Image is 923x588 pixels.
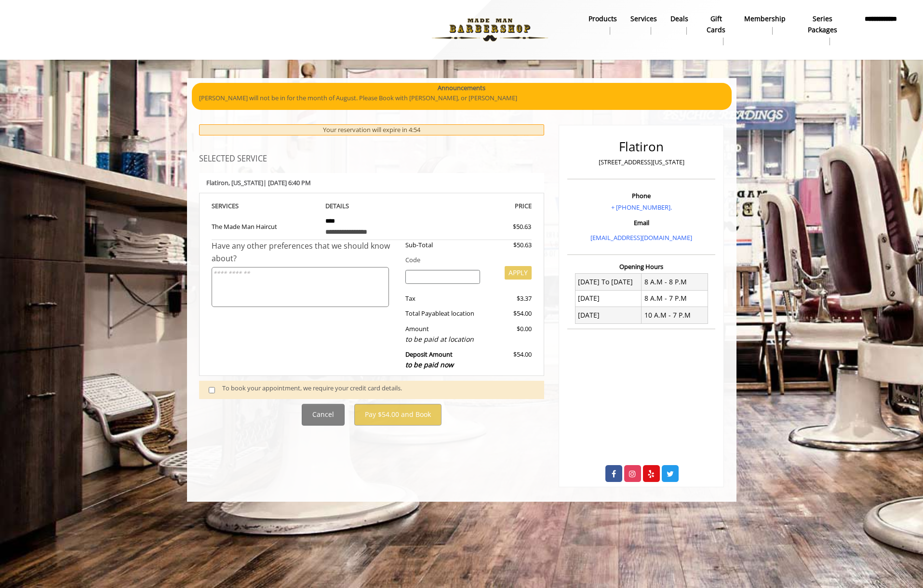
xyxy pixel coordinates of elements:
[199,124,545,135] div: Your reservation will expire in 4:54
[792,12,852,48] a: Series packagesSeries packages
[642,307,708,323] td: 10 A.M - 7 P.M
[405,350,454,369] b: Deposit Amount
[212,212,319,240] td: The Made Man Haircut
[354,404,441,426] button: Pay $54.00 and Book
[505,266,532,280] button: APPLY
[487,240,532,250] div: $50.63
[235,201,239,210] span: S
[318,200,425,212] th: DETAILS
[642,274,708,290] td: 8 A.M - 8 P.M
[199,93,724,103] p: [PERSON_NAME] will not be in for the month of August. Please Book with [PERSON_NAME], or [PERSON_...
[570,157,713,167] p: [STREET_ADDRESS][US_STATE]
[425,200,532,212] th: PRICE
[444,309,474,318] span: at location
[567,263,715,270] h3: Opening Hours
[624,12,664,37] a: ServicesServices
[611,203,672,212] a: + [PHONE_NUMBER].
[398,255,532,265] div: Code
[398,294,487,304] div: Tax
[398,324,487,345] div: Amount
[405,360,454,369] span: to be paid now
[589,13,617,24] b: products
[302,404,345,426] button: Cancel
[642,290,708,307] td: 8 A.M - 7 P.M
[398,308,487,319] div: Total Payable
[487,308,532,319] div: $54.00
[199,155,545,163] h3: SELECTED SERVICE
[212,200,319,212] th: SERVICE
[570,140,713,154] h2: Flatiron
[702,13,731,35] b: gift cards
[695,12,737,48] a: Gift cardsgift cards
[424,3,556,56] img: Made Man Barbershop logo
[630,13,657,24] b: Services
[478,222,531,232] div: $50.63
[582,12,624,37] a: Productsproducts
[737,12,792,37] a: MembershipMembership
[664,12,695,37] a: DealsDeals
[487,294,532,304] div: $3.37
[670,13,688,24] b: Deals
[405,334,480,345] div: to be paid at location
[398,240,487,250] div: Sub-Total
[487,324,532,345] div: $0.00
[744,13,786,24] b: Membership
[575,274,642,290] td: [DATE] To [DATE]
[575,290,642,307] td: [DATE]
[570,192,713,199] h3: Phone
[575,307,642,323] td: [DATE]
[438,83,485,93] b: Announcements
[570,219,713,226] h3: Email
[212,240,399,265] div: Have any other preferences that we should know about?
[487,349,532,370] div: $54.00
[222,383,535,396] div: To book your appointment, we require your credit card details.
[228,178,263,187] span: , [US_STATE]
[590,233,692,242] a: [EMAIL_ADDRESS][DOMAIN_NAME]
[206,178,311,187] b: Flatiron | [DATE] 6:40 PM
[799,13,845,35] b: Series packages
